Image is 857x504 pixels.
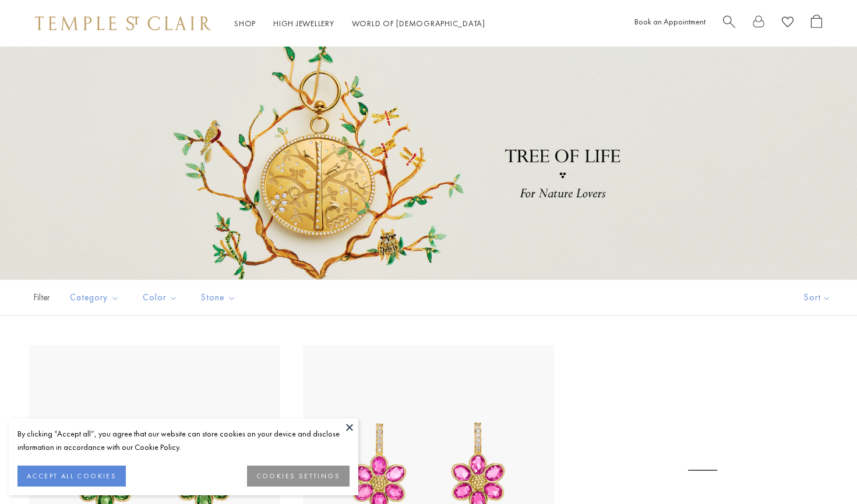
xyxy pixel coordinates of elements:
[273,18,334,29] a: High JewelleryHigh Jewellery
[799,449,845,492] iframe: Gorgias live chat messenger
[247,466,350,487] button: COOKIES SETTINGS
[234,18,256,29] a: ShopShop
[35,16,211,30] img: Temple St. Clair
[352,18,485,29] a: World of [DEMOGRAPHIC_DATA]World of [DEMOGRAPHIC_DATA]
[723,15,735,33] a: Search
[634,16,706,27] a: Book an Appointment
[137,290,186,305] span: Color
[17,466,126,487] button: ACCEPT ALL COOKIES
[811,15,822,33] a: Open Shopping Bag
[17,427,350,454] div: By clicking “Accept all”, you agree that our website can store cookies on your device and disclos...
[778,280,857,315] button: Show sort by
[61,285,128,311] button: Category
[192,285,245,311] button: Stone
[64,290,128,305] span: Category
[234,16,485,31] nav: Main navigation
[782,15,793,33] a: View Wishlist
[134,285,186,311] button: Color
[195,290,245,305] span: Stone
